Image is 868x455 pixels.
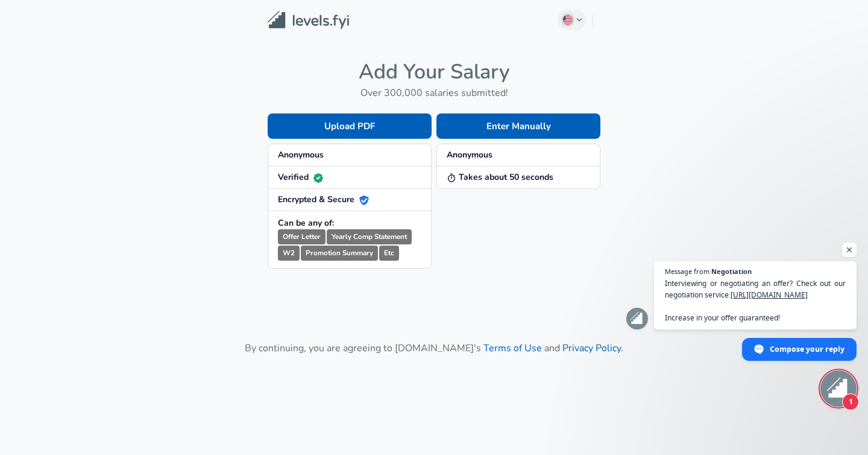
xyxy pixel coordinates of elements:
a: Terms of Use [483,342,542,355]
button: English (US) [558,10,587,30]
strong: Takes about 50 seconds [447,171,553,183]
strong: Verified [278,171,323,183]
h6: Over 300,000 salaries submitted! [268,84,600,101]
strong: Encrypted & Secure [278,194,369,205]
strong: Anonymous [447,149,492,161]
small: Promotion Summary [301,246,378,261]
span: Compose your reply [770,339,844,360]
span: Negotiation [711,268,752,275]
div: Open chat [820,371,857,407]
img: English (US) [563,15,573,25]
small: Etc [379,246,399,261]
a: Privacy Policy [562,342,621,355]
strong: Can be any of: [278,217,334,229]
span: Interviewing or negotiating an offer? Check out our negotiation service: Increase in your offer g... [665,278,846,323]
span: 1 [842,393,859,410]
h4: Add Your Salary [268,59,600,84]
small: Offer Letter [278,229,325,244]
img: Levels.fyi [268,11,349,30]
button: Enter Manually [436,113,600,139]
span: Message from [665,268,709,275]
small: Yearly Comp Statement [327,229,412,244]
button: Upload PDF [268,113,432,139]
strong: Anonymous [278,149,324,161]
small: W2 [278,246,300,261]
